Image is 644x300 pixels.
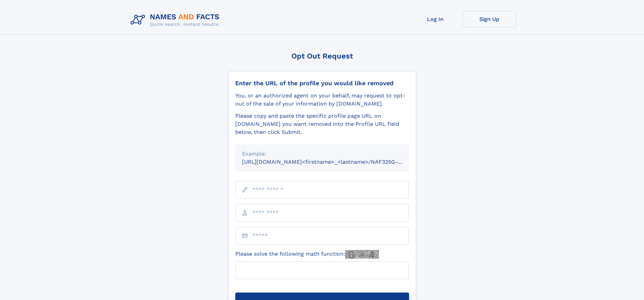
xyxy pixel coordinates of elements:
[235,250,379,259] label: Please solve the following math function:
[235,112,409,136] div: Please copy and paste the specific profile page URL on [DOMAIN_NAME] you want removed into the Pr...
[408,11,462,27] a: Log In
[242,150,402,158] div: Example:
[235,79,409,87] div: Enter the URL of the profile you would like removed
[462,11,517,27] a: Sign Up
[228,52,416,60] div: Opt Out Request
[235,92,409,108] div: You, or an authorized agent on your behalf, may request to opt-out of the sale of your informatio...
[242,159,422,165] small: [URL][DOMAIN_NAME]<firstname>_<lastname>/NAF325G-xxxxxxxx
[128,11,225,29] img: Logo Names and Facts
